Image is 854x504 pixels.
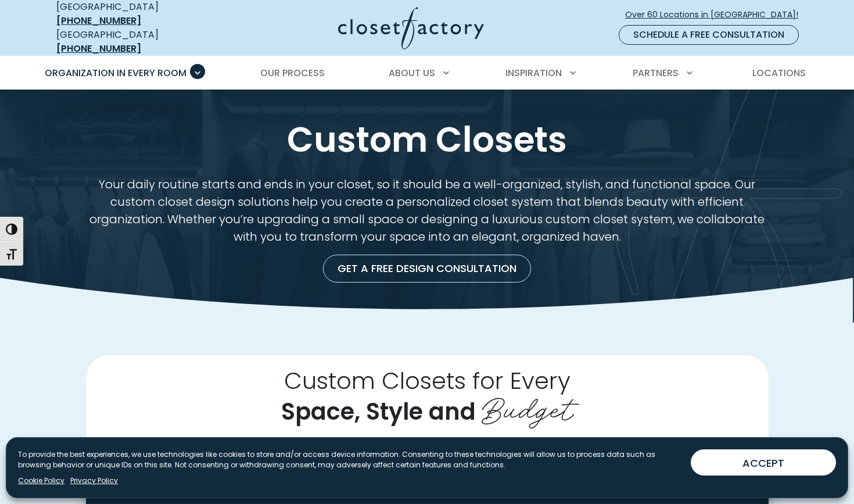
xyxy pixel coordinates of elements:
img: Closet Factory Logo [338,7,484,49]
button: ACCEPT [691,449,836,476]
span: Locations [752,66,806,80]
h1: Custom Closets [54,117,800,162]
a: Get a Free Design Consultation [323,255,531,283]
a: [PHONE_NUMBER] [56,14,141,27]
nav: Primary Menu [37,57,817,90]
span: Organization in Every Room [45,66,186,80]
span: Custom Closets for Every [284,364,570,397]
a: Privacy Policy [70,476,118,486]
div: [GEOGRAPHIC_DATA] [56,28,225,56]
p: Your daily routine starts and ends in your closet, so it should be a well-organized, stylish, and... [86,176,769,245]
span: Inspiration [505,66,562,80]
span: Budget [482,383,573,430]
span: Space, Style and [281,395,476,428]
a: Over 60 Locations in [GEOGRAPHIC_DATA]! [625,5,808,25]
span: About Us [389,66,435,80]
span: Partners [633,66,679,80]
a: Cookie Policy [18,476,64,486]
p: To provide the best experiences, we use technologies like cookies to store and/or access device i... [18,449,681,470]
span: Our Process [260,66,325,80]
a: Schedule a Free Consultation [619,25,799,45]
span: Over 60 Locations in [GEOGRAPHIC_DATA]! [625,9,808,21]
a: [PHONE_NUMBER] [56,42,141,55]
